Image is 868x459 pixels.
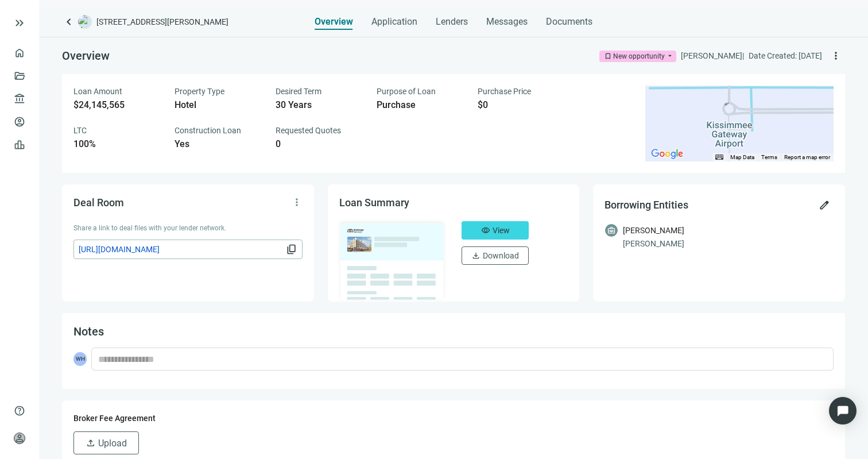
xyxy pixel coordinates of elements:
span: WH [73,352,87,366]
span: account_balance [14,93,22,105]
span: Purchase Price [478,87,531,96]
span: visibility [481,226,490,235]
span: help [14,405,25,416]
span: Desired Term [276,87,321,96]
div: Open Intercom Messenger [829,397,857,425]
div: $24,145,565 [73,99,161,111]
img: Google [648,146,686,161]
span: Overview [315,16,353,28]
button: downloadDownload [462,246,529,265]
div: 100% [73,138,161,150]
div: [PERSON_NAME] [623,224,684,237]
span: more_vert [830,50,842,61]
div: Purchase [377,99,464,111]
div: Date Created: [DATE] [749,49,822,62]
span: Property Type [175,87,224,96]
span: Upload [98,438,127,449]
span: Download [483,251,519,260]
div: 0 [276,138,363,150]
span: edit [819,199,830,211]
span: Overview [62,49,110,63]
span: View [493,226,510,235]
div: [PERSON_NAME] [623,237,834,250]
a: Report a map error [784,154,830,160]
span: Deal Room [73,196,124,209]
span: Lenders [436,16,468,28]
span: LTC [73,126,87,135]
div: Hotel [175,99,262,111]
span: more_vert [291,196,303,208]
span: Requested Quotes [276,126,341,135]
button: more_vert [827,47,845,65]
span: Construction Loan [175,126,241,135]
button: Keyboard shortcuts [715,153,723,161]
span: person [14,433,25,444]
span: [URL][DOMAIN_NAME] [79,243,284,256]
img: deal-logo [78,15,92,29]
span: content_copy [286,244,297,255]
span: Notes [73,325,104,338]
span: Broker Fee Agreement [73,414,156,423]
span: bookmark [604,52,612,60]
span: Application [371,16,417,28]
button: Map Data [730,153,754,161]
img: dealOverviewImg [336,218,448,303]
span: upload [86,438,96,448]
a: Open this area in Google Maps (opens a new window) [648,146,686,161]
button: visibilityView [462,221,529,240]
a: Terms (opens in new tab) [761,154,777,160]
a: keyboard_arrow_left [62,15,76,29]
button: keyboard_double_arrow_right [13,16,26,30]
span: Messages [486,16,528,27]
span: Share a link to deal files with your lender network. [73,224,226,232]
span: Purpose of Loan [377,87,436,96]
div: [PERSON_NAME] | [681,49,744,62]
span: Loan Amount [73,87,122,96]
div: Yes [175,138,262,150]
div: 30 Years [276,99,363,111]
button: more_vert [288,193,306,211]
button: uploadUpload [73,431,139,454]
span: Loan Summary [339,196,409,209]
div: New opportunity [613,51,665,62]
div: $0 [478,99,565,111]
span: Borrowing Entities [604,199,688,211]
span: Documents [546,16,592,28]
button: edit [815,196,834,214]
span: download [471,251,480,260]
span: [STREET_ADDRESS][PERSON_NAME] [96,16,228,28]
